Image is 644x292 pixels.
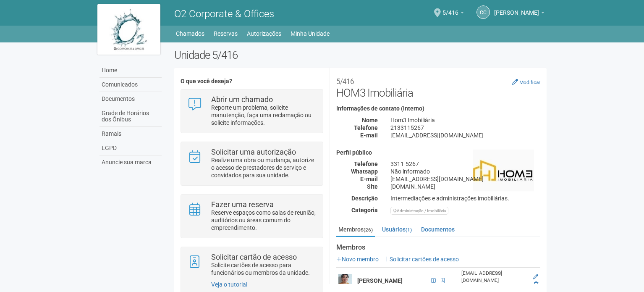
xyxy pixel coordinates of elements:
[461,284,528,291] div: [PHONE_NUMBER]
[512,79,540,85] a: Modificar
[384,168,547,175] div: Não informado
[384,160,547,168] div: 3311-5267
[176,28,204,39] a: Chamados
[354,124,378,131] strong: Telefone
[99,155,162,169] a: Anuncie sua marca
[419,223,457,236] a: Documentos
[360,176,378,182] strong: E-mail
[99,106,162,127] a: Grade de Horários dos Ônibus
[181,78,323,84] h4: O que você deseja?
[384,116,547,124] div: Hom3 Imobiliária
[336,105,540,112] h4: Informações de contato (interno)
[357,277,403,284] strong: [PERSON_NAME]
[533,274,538,280] a: Editar membro
[336,77,354,86] small: 5/416
[97,4,160,55] img: logo.jpg
[384,124,547,132] div: 2133115267
[99,141,162,155] a: LGPD
[214,28,238,39] a: Reservas
[187,148,316,179] a: Solicitar uma autorização Realize uma obra ou mudança, autorize o acesso de prestadores de serviç...
[211,253,297,261] strong: Solicitar cartão de acesso
[336,150,540,156] h4: Perfil público
[211,95,273,104] strong: Abrir um chamado
[336,223,375,237] a: Membros(26)
[364,227,373,233] small: (26)
[384,132,547,139] div: [EMAIL_ADDRESS][DOMAIN_NAME]
[354,160,378,167] strong: Telefone
[384,183,547,190] div: [DOMAIN_NAME]
[99,92,162,106] a: Documentos
[187,253,316,276] a: Solicitar cartão de acesso Solicite cartões de acesso para funcionários ou membros da unidade.
[211,156,317,179] p: Realize uma obra ou mudança, autorize o acesso de prestadores de serviço e convidados para sua un...
[211,209,317,231] p: Reserve espaços como salas de reunião, auditórios ou áreas comum do empreendimento.
[384,175,547,183] div: [EMAIL_ADDRESS][DOMAIN_NAME]
[187,201,316,231] a: Fazer uma reserva Reserve espaços como salas de reunião, auditórios ou áreas comum do empreendime...
[494,1,539,16] span: Caio Catarino
[351,168,378,175] strong: Whatsapp
[99,127,162,141] a: Ramais
[367,183,378,190] strong: Site
[476,5,490,19] a: CC
[362,117,378,124] strong: Nome
[442,11,464,17] a: 5/416
[247,28,281,39] a: Autorizações
[211,261,317,276] p: Solicite cartões de acesso para funcionários ou membros da unidade.
[336,256,379,263] a: Novo membro
[442,1,458,16] span: 5/416
[351,195,378,202] strong: Descrição
[336,74,540,99] h2: HOM3 Imobiliária
[473,150,534,192] img: business.png
[174,8,274,20] span: O2 Corporate & Offices
[360,132,378,139] strong: E-mail
[211,281,247,288] a: Veja o tutorial
[211,200,274,209] strong: Fazer uma reserva
[519,79,540,85] small: Modificar
[99,78,162,92] a: Comunicados
[291,28,330,39] a: Minha Unidade
[534,281,538,287] a: Excluir membro
[384,256,459,263] a: Solicitar cartões de acesso
[187,96,316,126] a: Abrir um chamado Reporte um problema, solicite manutenção, faça uma reclamação ou solicite inform...
[461,270,528,284] div: [EMAIL_ADDRESS][DOMAIN_NAME]
[174,49,547,61] h2: Unidade 5/416
[384,195,547,202] div: Intermediações e administrações imobiliárias.
[211,147,296,156] strong: Solicitar uma autorização
[494,11,545,17] a: [PERSON_NAME]
[99,63,162,78] a: Home
[351,207,378,213] strong: Categoria
[390,207,448,215] div: Administração / Imobiliária
[336,244,540,251] strong: Membros
[211,104,317,126] p: Reporte um problema, solicite manutenção, faça uma reclamação ou solicite informações.
[406,227,412,233] small: (1)
[380,223,414,236] a: Usuários(1)
[338,274,352,287] img: user.png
